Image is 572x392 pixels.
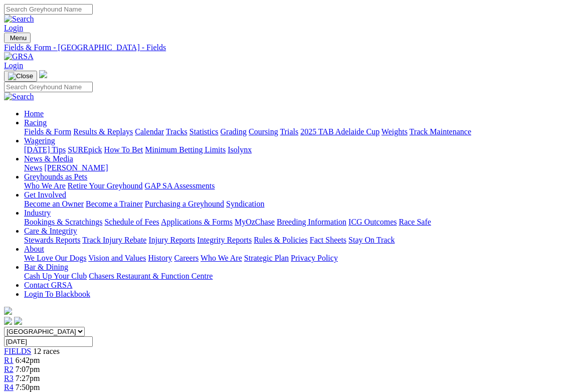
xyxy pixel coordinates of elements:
[24,163,568,172] div: News & Media
[197,236,252,244] a: Integrity Reports
[16,365,40,373] span: 7:07pm
[82,236,146,244] a: Track Injury Rebate
[4,82,93,92] input: Search
[145,200,224,208] a: Purchasing a Greyhound
[24,200,84,208] a: Become an Owner
[348,218,397,226] a: ICG Outcomes
[174,254,199,262] a: Careers
[4,52,34,61] img: GRSA
[399,218,431,226] a: Race Safe
[24,281,72,289] a: Contact GRSA
[4,43,568,52] a: Fields & Form - [GEOGRAPHIC_DATA] - Fields
[291,254,338,262] a: Privacy Policy
[145,145,226,154] a: Minimum Betting Limits
[4,33,31,43] button: Toggle navigation
[24,272,87,280] a: Cash Up Your Club
[4,92,34,101] img: Search
[104,145,143,154] a: How To Bet
[24,118,47,127] a: Racing
[89,272,213,280] a: Chasers Restaurant & Function Centre
[14,317,22,325] img: twitter.svg
[24,172,87,181] a: Greyhounds as Pets
[10,34,27,42] span: Menu
[310,236,346,244] a: Fact Sheets
[4,317,12,325] img: facebook.svg
[4,374,14,382] a: R3
[4,15,34,24] img: Search
[348,236,395,244] a: Stay On Track
[4,24,23,32] a: Login
[16,383,40,391] span: 7:50pm
[24,181,66,190] a: Who We Are
[235,218,275,226] a: MyOzChase
[24,127,568,136] div: Racing
[86,200,143,208] a: Become a Trainer
[24,254,86,262] a: We Love Our Dogs
[24,145,66,154] a: [DATE] Tips
[254,236,308,244] a: Rules & Policies
[16,356,40,364] span: 6:42pm
[16,374,40,382] span: 7:27pm
[44,163,108,172] a: [PERSON_NAME]
[249,127,278,136] a: Coursing
[24,290,90,298] a: Login To Blackbook
[4,336,93,347] input: Select date
[24,218,102,226] a: Bookings & Scratchings
[24,200,568,209] div: Get Involved
[24,254,568,263] div: About
[161,218,233,226] a: Applications & Forms
[280,127,298,136] a: Trials
[24,263,68,271] a: Bar & Dining
[24,163,42,172] a: News
[88,254,146,262] a: Vision and Values
[228,145,252,154] a: Isolynx
[24,209,51,217] a: Industry
[24,190,66,199] a: Get Involved
[382,127,408,136] a: Weights
[24,236,568,245] div: Care & Integrity
[4,383,14,391] a: R4
[189,127,219,136] a: Statistics
[4,4,93,15] input: Search
[4,356,14,364] a: R1
[4,365,14,373] a: R2
[24,218,568,227] div: Industry
[24,272,568,281] div: Bar & Dining
[4,347,31,355] a: FIELDS
[24,236,80,244] a: Stewards Reports
[104,218,159,226] a: Schedule of Fees
[68,181,143,190] a: Retire Your Greyhound
[277,218,346,226] a: Breeding Information
[145,181,215,190] a: GAP SA Assessments
[33,347,60,355] span: 12 races
[300,127,379,136] a: 2025 TAB Adelaide Cup
[24,181,568,190] div: Greyhounds as Pets
[166,127,187,136] a: Tracks
[135,127,164,136] a: Calendar
[4,61,23,70] a: Login
[24,109,44,118] a: Home
[4,71,37,82] button: Toggle navigation
[24,145,568,154] div: Wagering
[24,136,55,145] a: Wagering
[39,70,47,78] img: logo-grsa-white.png
[148,254,172,262] a: History
[226,200,264,208] a: Syndication
[410,127,471,136] a: Track Maintenance
[8,72,33,80] img: Close
[24,227,77,235] a: Care & Integrity
[221,127,247,136] a: Grading
[24,127,71,136] a: Fields & Form
[24,154,73,163] a: News & Media
[201,254,242,262] a: Who We Are
[4,307,12,315] img: logo-grsa-white.png
[148,236,195,244] a: Injury Reports
[24,245,44,253] a: About
[73,127,133,136] a: Results & Replays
